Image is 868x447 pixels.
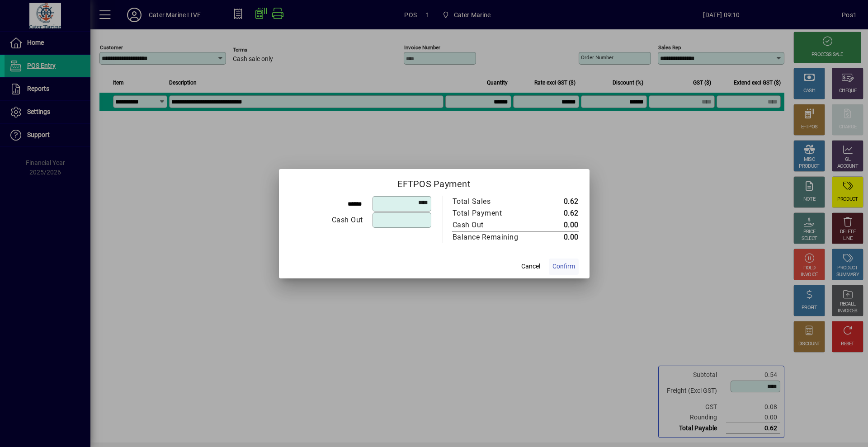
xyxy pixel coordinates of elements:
td: 0.00 [538,219,579,231]
div: Cash Out [453,220,528,231]
button: Confirm [549,259,579,275]
td: Total Sales [452,196,538,207]
div: Balance Remaining [453,232,528,243]
td: 0.62 [538,196,579,207]
span: Cancel [521,262,540,271]
td: Total Payment [452,207,538,219]
button: Cancel [516,259,545,275]
td: 0.62 [538,207,579,219]
h2: EFTPOS Payment [279,169,590,195]
span: Confirm [552,262,575,271]
div: Cash Out [290,215,363,226]
td: 0.00 [538,231,579,243]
